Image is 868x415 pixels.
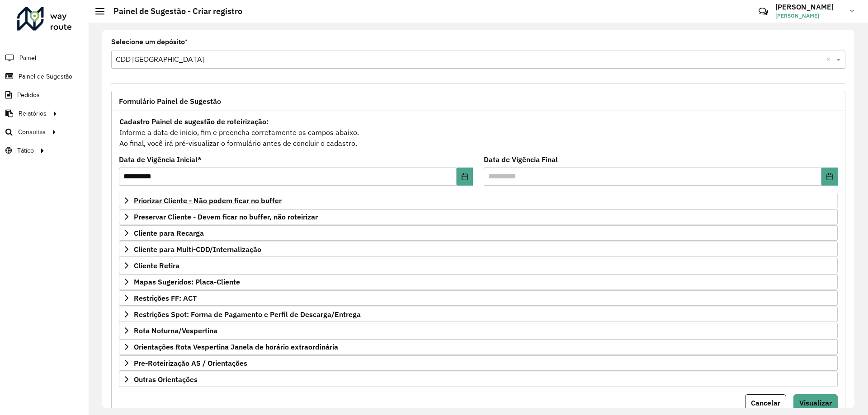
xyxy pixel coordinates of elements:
[751,398,780,407] span: Cancelar
[19,53,36,63] span: Painel
[134,311,361,318] span: Restrições Spot: Forma de Pagamento e Perfil de Descarga/Entrega
[119,290,838,306] a: Restrições FF: ACT
[775,3,843,11] h3: [PERSON_NAME]
[119,307,838,322] a: Restrições Spot: Forma de Pagamento e Perfil de Descarga/Entrega
[111,37,188,47] label: Selecione um depósito
[119,242,838,257] a: Cliente para Multi-CDD/Internalização
[754,2,773,21] a: Contato Rápido
[775,12,843,20] span: [PERSON_NAME]
[18,127,46,137] span: Consultas
[119,117,269,126] strong: Cadastro Painel de sugestão de roteirização:
[134,359,247,367] span: Pre-Roteirização AS / Orientações
[119,225,838,241] a: Cliente para Recarga
[134,278,240,285] span: Mapas Sugeridos: Placa-Cliente
[134,213,318,220] span: Preservar Cliente - Devem ficar no buffer, não roteirizar
[134,246,261,253] span: Cliente para Multi-CDD/Internalização
[19,72,72,81] span: Painel de Sugestão
[119,323,838,338] a: Rota Noturna/Vespertina
[119,372,838,387] a: Outras Orientações
[104,6,242,16] h2: Painel de Sugestão - Criar registro
[119,274,838,289] a: Mapas Sugeridos: Placa-Cliente
[484,154,558,165] label: Data de Vigência Final
[119,154,202,165] label: Data de Vigência Inicial
[821,168,838,186] button: Choose Date
[457,168,473,186] button: Choose Date
[119,116,838,149] div: Informe a data de inicio, fim e preencha corretamente os campos abaixo. Ao final, você irá pré-vi...
[134,262,179,269] span: Cliente Retira
[119,98,221,105] span: Formulário Painel de Sugestão
[119,258,838,273] a: Cliente Retira
[119,355,838,371] a: Pre-Roteirização AS / Orientações
[17,90,40,100] span: Pedidos
[119,209,838,224] a: Preservar Cliente - Devem ficar no buffer, não roteirizar
[134,229,204,237] span: Cliente para Recarga
[19,109,47,118] span: Relatórios
[745,394,786,411] button: Cancelar
[134,376,198,383] span: Outras Orientações
[134,294,197,302] span: Restrições FF: ACT
[134,197,282,204] span: Priorizar Cliente - Não podem ficar no buffer
[119,339,838,354] a: Orientações Rota Vespertina Janela de horário extraordinária
[134,343,338,350] span: Orientações Rota Vespertina Janela de horário extraordinária
[119,193,838,208] a: Priorizar Cliente - Não podem ficar no buffer
[799,398,832,407] span: Visualizar
[17,146,34,155] span: Tático
[793,394,838,411] button: Visualizar
[826,54,834,65] span: Clear all
[134,327,217,334] span: Rota Noturna/Vespertina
